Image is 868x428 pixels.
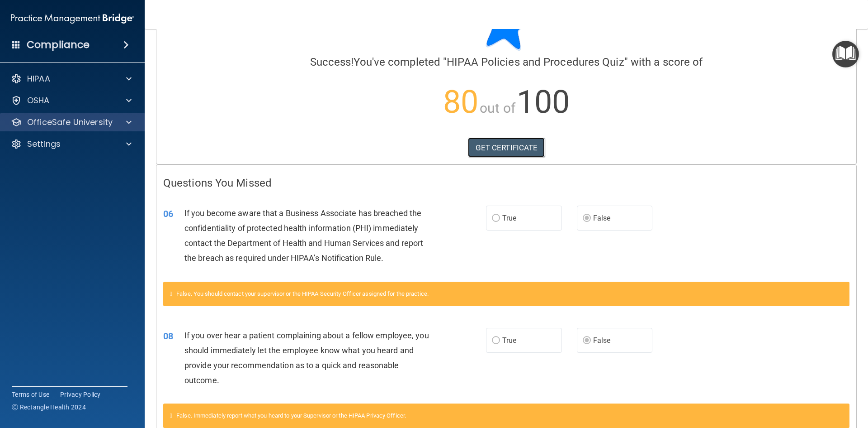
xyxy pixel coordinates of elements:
[11,139,132,149] a: Settings
[27,139,61,149] p: Settings
[27,38,90,51] h4: Compliance
[447,56,624,68] span: HIPAA Policies and Procedures Quiz
[11,117,132,128] a: OfficeSafe University
[593,214,611,222] span: False
[492,215,500,222] input: True
[184,331,429,385] span: If you over hear a patient complaining about a fellow employee, you should immediately let the em...
[517,83,570,120] span: 100
[176,412,406,419] span: False. Immediately report what you heard to your Supervisor or the HIPAA Privacy Officer.
[27,117,113,128] p: OfficeSafe University
[468,138,545,158] a: GET CERTIFICATE
[583,215,591,222] input: False
[163,56,849,68] h4: You've completed " " with a score of
[163,331,173,341] span: 08
[176,290,429,297] span: False. You should contact your supervisor or the HIPAA Security Officer assigned for the practice.
[60,390,101,399] a: Privacy Policy
[184,208,423,263] span: If you become aware that a Business Associate has breached the confidentiality of protected healt...
[832,41,859,67] button: Open Resource Center
[443,83,478,120] span: 80
[11,10,134,28] img: PMB logo
[502,214,516,222] span: True
[27,73,50,84] p: HIPAA
[163,208,173,219] span: 06
[11,95,132,106] a: OSHA
[27,95,50,106] p: OSHA
[480,100,515,116] span: out of
[492,337,500,344] input: True
[310,56,354,68] span: Success!
[12,403,86,412] span: Ⓒ Rectangle Health 2024
[11,73,132,84] a: HIPAA
[12,390,49,399] a: Terms of Use
[583,337,591,344] input: False
[163,177,849,189] h4: Questions You Missed
[593,336,611,345] span: False
[502,336,516,345] span: True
